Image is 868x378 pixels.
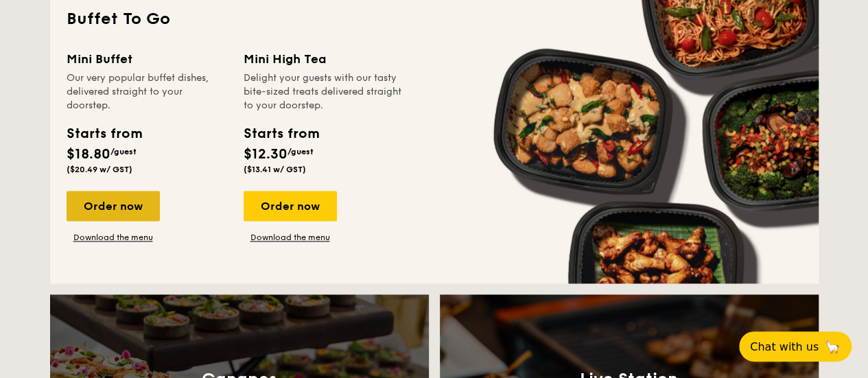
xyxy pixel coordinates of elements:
[739,331,852,362] button: Chat with us🦙
[67,165,132,174] span: ($20.49 w/ GST)
[244,71,404,113] div: Delight your guests with our tasty bite-sized treats delivered straight to your doorstep.
[244,232,337,243] a: Download the menu
[67,146,110,163] span: $18.80
[67,232,160,243] a: Download the menu
[67,123,141,144] div: Starts from
[244,191,337,221] div: Order now
[67,191,160,221] div: Order now
[750,340,819,353] span: Chat with us
[244,123,318,144] div: Starts from
[244,165,306,174] span: ($13.41 w/ GST)
[67,49,227,69] div: Mini Buffet
[288,147,314,156] span: /guest
[244,49,404,69] div: Mini High Tea
[67,71,227,113] div: Our very popular buffet dishes, delivered straight to your doorstep.
[824,339,841,355] span: 🦙
[110,147,137,156] span: /guest
[67,8,802,30] h2: Buffet To Go
[244,146,288,163] span: $12.30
